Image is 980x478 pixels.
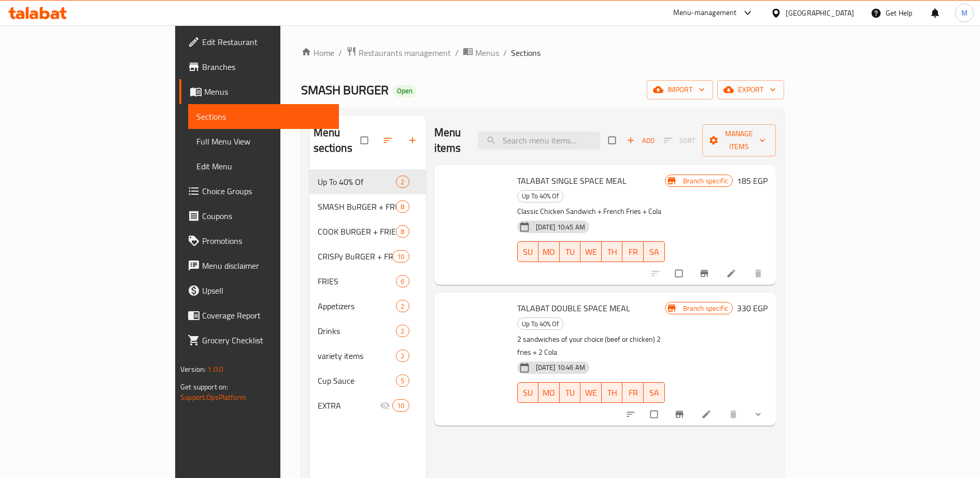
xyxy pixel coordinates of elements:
[396,275,409,287] div: items
[380,400,390,411] svg: Inactive section
[318,250,393,263] span: CRISPy BuRGER + FRIES
[309,165,426,422] nav: Menu sections
[693,262,718,285] button: Branch-specific-item
[673,7,737,19] div: Menu-management
[518,318,563,330] span: Up To 40% Of
[517,300,630,316] span: TALABAT DOUBLE SPACE MEAL
[517,382,538,403] button: SU
[202,210,331,222] span: Coupons
[309,219,426,244] div: COOK BURGER + FRIES8
[318,350,396,362] span: variety items
[560,241,581,262] button: TU
[522,385,534,400] span: SU
[179,54,339,79] a: Branches
[538,382,560,403] button: MO
[747,403,772,426] button: show more
[309,318,426,343] div: Drinks2
[644,241,665,262] button: SA
[396,350,409,362] div: items
[179,328,339,353] a: Grocery Checklist
[318,225,396,238] div: COOK BURGER + FRIES
[179,79,339,104] a: Menus
[318,374,396,387] div: Cup Sauce
[503,47,507,59] li: /
[188,129,339,154] a: Full Menu View
[180,380,228,394] span: Get support on:
[668,403,693,426] button: Branch-specific-item
[180,390,246,404] a: Support.OpsPlatform
[196,110,331,123] span: Sections
[204,85,331,98] span: Menus
[511,47,541,59] span: Sections
[346,46,451,60] a: Restaurants management
[396,351,408,361] span: 2
[396,202,408,212] span: 8
[393,401,408,411] span: 10
[309,169,426,194] div: Up To 40% Of2
[207,363,223,376] span: 1.0.0
[737,301,768,315] h6: 330 EGP
[580,382,602,403] button: WE
[396,176,409,188] div: items
[179,204,339,228] a: Coupons
[202,259,331,272] span: Menu disclaimer
[517,173,627,189] span: TALABAT SINGLE SPACE MEAL
[396,326,408,336] span: 2
[517,333,665,359] p: 2 sandwiches of your choice (beef or chicken) 2 fries + 2 Cola
[338,47,342,59] li: /
[396,225,409,238] div: items
[624,133,657,149] button: Add
[202,36,331,48] span: Edit Restaurant
[202,309,331,322] span: Coverage Report
[309,269,426,294] div: FRIES6
[622,241,644,262] button: FR
[517,205,665,218] p: Classic Chicken Sandwich + French Fries + Cola
[309,368,426,393] div: Cup Sauce5
[679,176,732,186] span: Branch specific
[455,47,459,59] li: /
[627,135,655,147] span: Add
[179,278,339,303] a: Upsell
[602,382,623,403] button: TH
[786,7,854,19] div: [GEOGRAPHIC_DATA]
[606,385,619,400] span: TH
[188,154,339,179] a: Edit Menu
[532,222,589,232] span: [DATE] 10:45 AM
[396,300,409,312] div: items
[711,127,768,153] span: Manage items
[188,104,339,129] a: Sections
[179,179,339,204] a: Choice Groups
[180,363,206,376] span: Version:
[961,7,968,19] span: M
[478,132,600,150] input: search
[585,385,598,400] span: WE
[318,399,380,412] div: EXTRA
[202,61,331,73] span: Branches
[657,133,702,149] span: Select section first
[318,200,396,213] span: SMASH BuRGER + FRIES
[202,185,331,197] span: Choice Groups
[392,399,409,412] div: items
[392,250,409,263] div: items
[648,244,661,259] span: SA
[179,228,339,253] a: Promotions
[602,241,623,262] button: TH
[532,363,589,372] span: [DATE] 10:46 AM
[644,382,665,403] button: SA
[747,262,772,285] button: delete
[354,131,376,150] span: Select all sections
[726,83,776,96] span: export
[202,284,331,297] span: Upsell
[202,334,331,346] span: Grocery Checklist
[393,86,417,95] span: Open
[737,173,768,188] h6: 185 EGP
[522,244,534,259] span: SU
[318,275,396,287] div: FRIES
[396,325,409,337] div: items
[318,325,396,337] span: Drinks
[627,385,640,400] span: FR
[517,241,538,262] button: SU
